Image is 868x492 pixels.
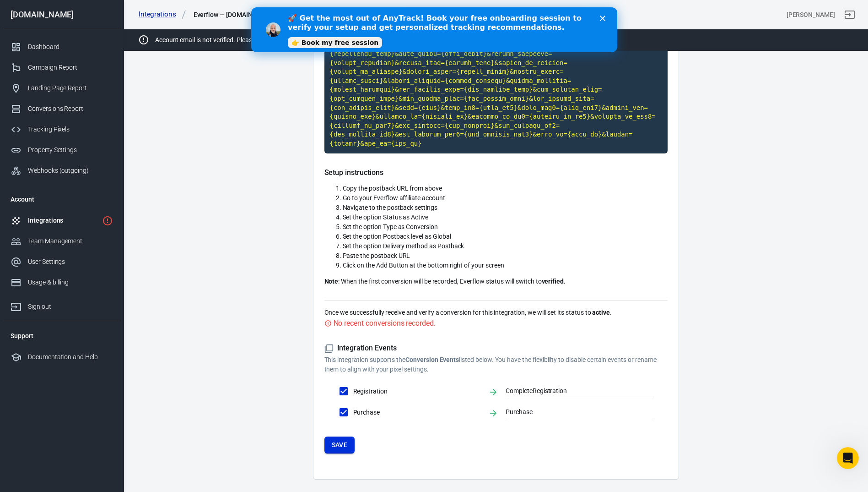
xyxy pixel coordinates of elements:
[343,213,428,221] span: Set the option Status as Active
[3,37,120,57] a: Dashboard
[324,277,668,286] p: : When the first conversion will be recorded, Everflow status will switch to .
[28,236,113,246] div: Team Management
[3,188,120,210] li: Account
[3,98,120,119] a: Conversions Report
[324,308,668,317] p: Once we successfully receive and verify a conversion for this integration, we will set its status...
[3,272,120,293] a: Usage & billing
[839,4,861,26] a: Sign out
[404,7,588,22] button: Find anything...⌘ + K
[28,145,113,155] div: Property Settings
[28,352,113,362] div: Documentation and Help
[506,406,639,418] input: Purchase
[102,215,113,226] svg: 1 networks not verified yet
[251,7,617,52] iframe: Intercom live chat banner
[3,293,120,317] a: Sign out
[28,63,113,72] div: Campaign Report
[3,57,120,78] a: Campaign Report
[324,168,668,177] h5: Setup instructions
[334,317,436,329] div: No recent conversions recorded.
[3,119,120,140] a: Tracking Pixels
[353,408,481,417] span: Purchase
[506,385,639,397] input: CompleteRegistration
[194,10,275,19] div: Everflow — thetrustedshopper.com
[837,447,859,469] iframe: Intercom live chat
[343,223,438,230] span: Set the option Type as Conversion
[28,104,113,114] div: Conversions Report
[405,356,459,363] strong: Conversion Events
[343,233,451,240] span: Set the option Postback level as Global
[353,387,481,396] span: Registration
[324,344,668,353] h5: Integration Events
[343,185,442,192] span: Copy the postback URL from above
[343,242,464,250] span: Set the option Delivery method as Postback
[28,42,113,52] div: Dashboard
[3,231,120,251] a: Team Management
[28,278,113,287] div: Usage & billing
[343,252,410,259] span: Paste the postback URL
[3,78,120,98] a: Landing Page Report
[28,125,113,134] div: Tracking Pixels
[343,204,437,211] span: Navigate to the postback settings
[3,251,120,272] a: User Settings
[324,355,668,374] p: This integration supports the listed below. You have the flexibility to disable certain events or...
[28,166,113,175] div: Webhooks (outgoing)
[28,302,113,312] div: Sign out
[3,160,120,181] a: Webhooks (outgoing)
[28,216,98,225] div: Integrations
[343,262,504,269] span: Click on the Add Button at the bottom right of your screen
[592,309,610,316] strong: active
[3,210,120,231] a: Integrations
[139,10,186,19] a: Integrations
[3,325,120,347] li: Support
[324,278,339,285] strong: Note
[28,257,113,267] div: User Settings
[3,140,120,160] a: Property Settings
[324,437,355,454] button: Save
[343,194,445,202] span: Go to your Everflow affiliate account
[542,278,564,285] strong: verified
[28,83,113,93] div: Landing Page Report
[3,11,120,19] div: [DOMAIN_NAME]
[349,8,358,14] div: Close
[787,10,835,20] div: Account id: XkYO6gt3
